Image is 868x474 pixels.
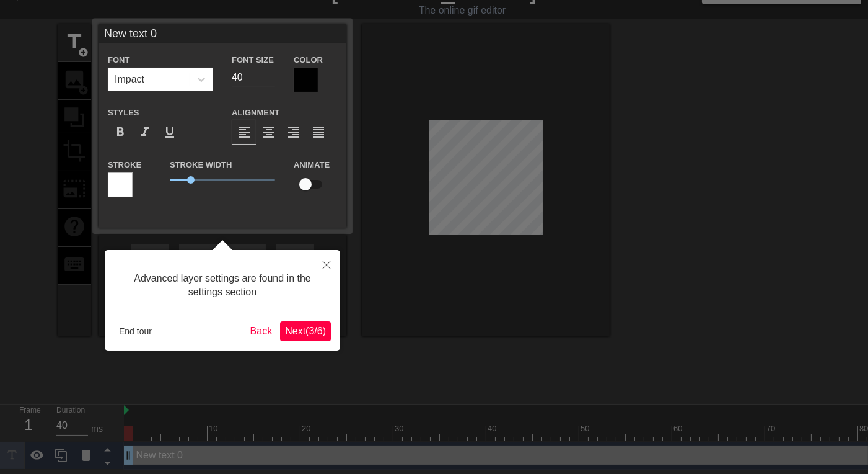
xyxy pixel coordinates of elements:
[114,322,157,341] button: End tour
[285,326,326,336] span: Next ( 3 / 6 )
[245,321,278,341] button: Back
[313,250,340,279] button: Close
[280,321,331,341] button: Next
[114,259,331,312] div: Advanced layer settings are found in the settings section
